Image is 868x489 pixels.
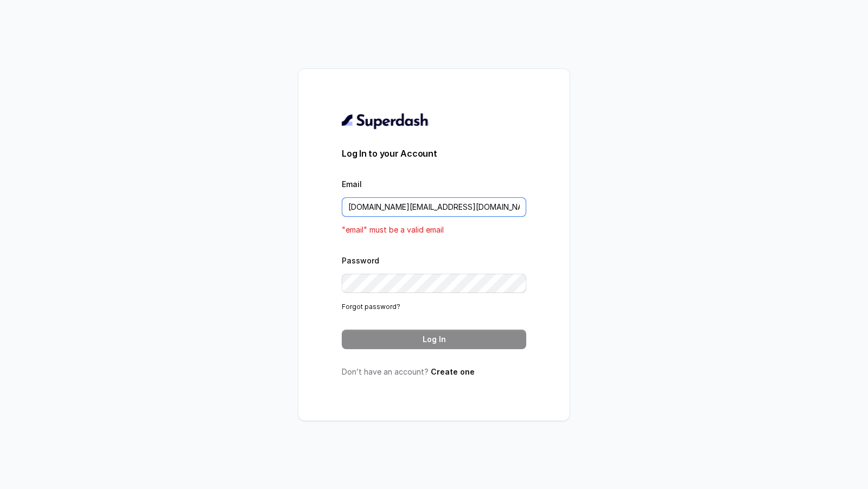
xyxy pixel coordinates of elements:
[342,112,429,130] img: light.svg
[342,223,526,236] p: "email" must be a valid email
[342,303,400,311] a: Forgot password?
[342,197,526,217] input: youremail@example.com
[342,256,379,265] label: Password
[431,367,475,376] a: Create one
[342,330,526,349] button: Log In
[342,179,362,189] label: Email
[342,147,526,160] h3: Log In to your Account
[342,366,526,377] p: Don’t have an account?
